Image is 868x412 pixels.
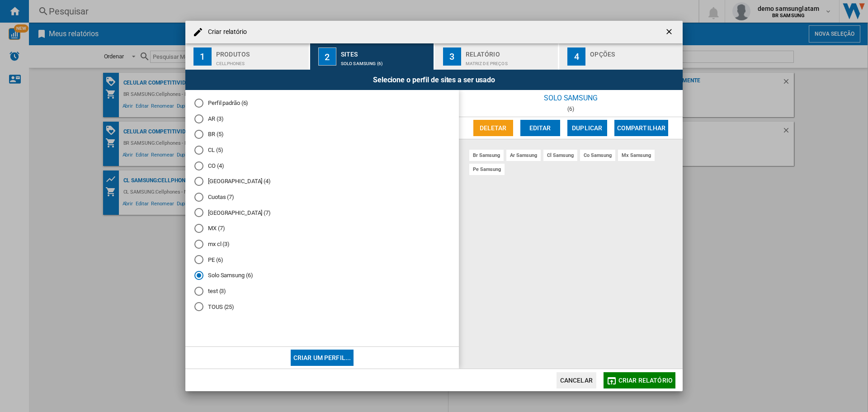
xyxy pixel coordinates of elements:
md-radio-button: Cuotas (7) [194,193,450,201]
div: cl samsung [543,150,577,161]
button: Criar um perfil... [291,350,354,366]
button: 2 Sites Solo Samsung (6) [310,43,434,70]
button: Editar [520,120,560,136]
div: ar samsung [506,150,541,161]
div: 1 [193,47,212,66]
button: Cancelar [557,372,596,388]
div: Produtos [216,47,305,57]
md-radio-button: mx cl (3) [194,240,450,248]
button: Duplicar [567,120,607,136]
div: co samsung [580,150,615,161]
div: Relatório [466,47,555,57]
md-radio-button: Colombia (4) [194,177,450,186]
div: br samsung [469,150,504,161]
div: Solo Samsung [459,90,683,106]
span: Criar relatório [618,377,673,384]
h4: Criar relatório [203,28,247,37]
div: 2 [318,47,336,66]
md-radio-button: AR (3) [194,114,450,123]
div: Opções [590,47,679,57]
div: 3 [443,47,461,66]
div: mx samsung [618,150,655,161]
button: 4 Opções [559,43,683,70]
md-radio-button: Mexico (7) [194,208,450,217]
md-radio-button: PE (6) [194,256,450,264]
button: Criar relatório [604,372,675,388]
md-radio-button: TOUS (25) [194,303,450,311]
button: 3 Relatório Matriz de preços [435,43,559,70]
md-radio-button: BR (5) [194,130,450,139]
div: 4 [567,47,585,66]
md-radio-button: test (3) [194,287,450,295]
ng-md-icon: getI18NText('BUTTONS.CLOSE_DIALOG') [665,27,675,38]
div: Matriz de preços [466,57,555,66]
md-radio-button: CO (4) [194,161,450,170]
button: Deletar [473,120,513,136]
button: 1 Produtos Cellphones [185,43,310,70]
md-radio-button: MX (7) [194,224,450,233]
div: Sites [341,47,430,57]
div: Selecione o perfil de sites a ser usado [185,70,683,90]
div: pe samsung [469,164,505,175]
div: Solo Samsung (6) [341,57,430,66]
div: Cellphones [216,57,305,66]
md-radio-button: CL (5) [194,146,450,155]
div: (6) [459,106,683,112]
button: Compartilhar [614,120,669,136]
md-radio-button: Perfil padrão (6) [194,99,450,108]
button: getI18NText('BUTTONS.CLOSE_DIALOG') [661,23,679,41]
md-radio-button: Solo Samsung (6) [194,271,450,280]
